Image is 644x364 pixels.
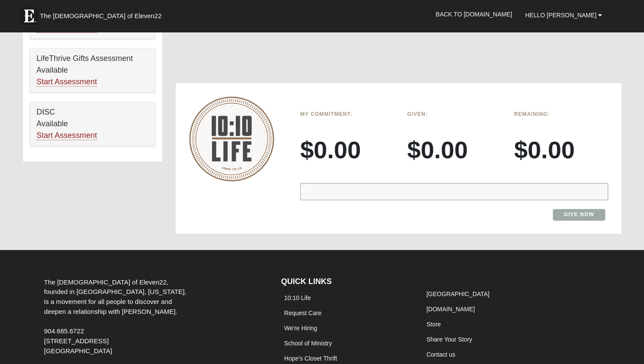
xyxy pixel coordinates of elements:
img: Eleven22 logo [20,7,38,25]
a: [DOMAIN_NAME] [426,306,475,313]
span: [GEOGRAPHIC_DATA] [44,347,112,354]
span: The [DEMOGRAPHIC_DATA] of Eleven22 [40,12,161,20]
div: The [DEMOGRAPHIC_DATA] of Eleven22, founded in [GEOGRAPHIC_DATA], [US_STATE], is a movement for a... [38,278,195,356]
a: The [DEMOGRAPHIC_DATA] of Eleven22 [16,3,189,25]
a: Give Now [553,209,605,220]
div: LifeThrive Gifts Assessment Available [30,48,155,93]
a: Store [426,321,441,328]
a: Start Assessment [36,131,97,140]
a: Start Assessment [36,77,97,86]
a: 10:10 Life [284,294,311,301]
img: 10-10-Life-logo-round-no-scripture.png [189,96,274,181]
a: [GEOGRAPHIC_DATA] [426,291,490,297]
a: Request Care [284,310,321,316]
h4: QUICK LINKS [281,277,410,287]
h3: $0.00 [514,135,608,164]
a: Hope's Closet Thrift [284,355,337,362]
a: We're Hiring [284,325,317,332]
h3: $0.00 [407,135,501,164]
h6: Given: [407,111,501,117]
h6: Remaining: [514,111,608,117]
h3: $0.00 [300,135,394,164]
h6: My Commitment: [300,111,394,117]
div: DISC Available [30,102,155,146]
a: Back to [DOMAIN_NAME] [429,3,519,25]
a: Contact us [426,351,455,358]
span: Hello [PERSON_NAME] [525,12,596,19]
a: Share Your Story [426,336,472,343]
a: School of Ministry [284,340,332,347]
a: Hello [PERSON_NAME] [519,4,609,26]
a: Start Assessment [36,24,97,33]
